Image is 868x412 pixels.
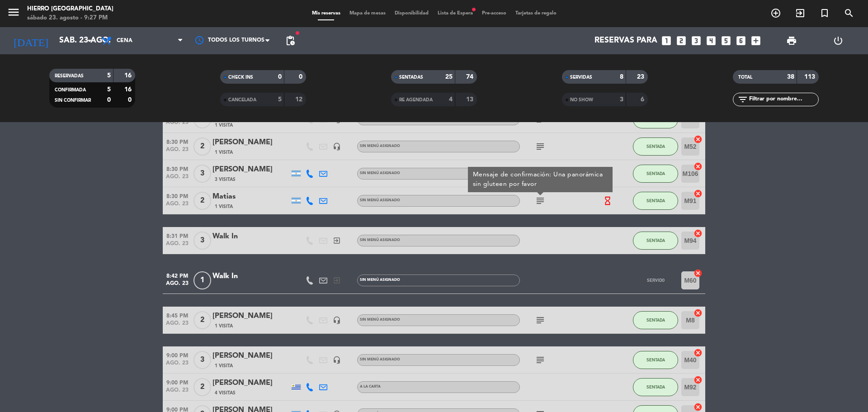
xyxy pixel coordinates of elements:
[193,271,211,289] span: 1
[535,195,546,206] i: subject
[215,176,236,183] span: 3 Visitas
[212,350,289,362] div: [PERSON_NAME]
[570,98,593,102] span: NO SHOW
[360,171,400,175] span: Sin menú asignado
[163,190,192,201] span: 8:30 PM
[212,191,289,203] div: Matias
[477,11,511,16] span: Pre-acceso
[646,198,665,203] span: SENTADA
[212,137,289,148] div: [PERSON_NAME]
[675,35,687,47] i: looks_two
[738,75,752,80] span: TOTAL
[815,27,861,54] div: LOG OUT
[163,280,192,291] span: ago. 23
[770,8,781,19] i: add_circle_outline
[693,189,703,198] i: cancel
[466,96,475,103] strong: 13
[7,31,55,51] i: [DATE]
[212,310,289,322] div: [PERSON_NAME]
[633,311,678,329] button: SENTADA
[360,278,400,282] span: Sin menú asignado
[193,311,211,329] span: 2
[646,357,665,362] span: SENTADA
[646,384,665,389] span: SENTADA
[215,389,236,397] span: 4 Visitas
[360,385,381,388] span: A la carta
[193,137,211,156] span: 2
[535,355,546,365] i: subject
[295,96,304,103] strong: 12
[212,377,289,389] div: [PERSON_NAME]
[433,11,477,16] span: Lista de Espera
[55,98,91,103] span: SIN CONFIRMAR
[27,14,113,23] div: sábado 23. agosto - 9:27 PM
[107,97,111,103] strong: 0
[511,11,561,16] span: Tarjetas de regalo
[228,98,256,102] span: CANCELADA
[844,8,854,19] i: search
[128,97,133,103] strong: 0
[647,278,665,283] span: SERVIDO
[693,269,703,278] i: cancel
[693,375,703,384] i: cancel
[449,96,453,103] strong: 4
[163,119,192,130] span: ago. 23
[163,377,192,387] span: 9:00 PM
[333,356,341,364] i: headset_mic
[215,149,233,156] span: 1 Visita
[163,320,192,331] span: ago. 23
[212,270,289,282] div: Walk In
[215,322,233,330] span: 1 Visita
[163,360,192,370] span: ago. 23
[633,137,678,156] button: SENTADA
[737,94,748,105] i: filter_list
[693,162,703,171] i: cancel
[535,141,546,152] i: subject
[633,165,678,183] button: SENTADA
[473,170,608,189] div: Mensaje de confirmación: Una panorámica sin gluteen por favor
[215,362,233,369] span: 1 Visita
[693,135,703,144] i: cancel
[84,35,95,46] i: arrow_drop_down
[124,72,133,79] strong: 16
[215,203,233,210] span: 1 Visita
[360,238,400,242] span: Sin menú asignado
[620,96,623,103] strong: 3
[163,201,192,211] span: ago. 23
[693,308,703,317] i: cancel
[193,351,211,369] span: 3
[107,72,111,79] strong: 5
[163,163,192,174] span: 8:30 PM
[390,11,433,16] span: Disponibilidad
[215,122,233,129] span: 1 Visita
[445,74,453,80] strong: 25
[212,164,289,175] div: [PERSON_NAME]
[285,35,296,46] span: pending_actions
[466,74,475,80] strong: 74
[690,35,702,47] i: looks_3
[307,11,345,16] span: Mis reservas
[646,238,665,243] span: SENTADA
[693,403,703,412] i: cancel
[633,351,678,369] button: SENTADA
[693,348,703,357] i: cancel
[163,230,192,241] span: 8:31 PM
[360,318,400,322] span: Sin menú asignado
[163,310,192,320] span: 8:45 PM
[720,35,732,47] i: looks_5
[646,317,665,322] span: SENTADA
[646,171,665,176] span: SENTADA
[333,142,341,151] i: headset_mic
[163,174,192,184] span: ago. 23
[819,8,830,19] i: turned_in_not
[295,30,300,36] span: fiber_manual_record
[163,387,192,398] span: ago. 23
[795,8,806,19] i: exit_to_app
[55,88,86,92] span: CONFIRMADA
[633,192,678,210] button: SENTADA
[750,35,762,47] i: add_box
[278,96,282,103] strong: 5
[693,229,703,238] i: cancel
[646,144,665,149] span: SENTADA
[163,136,192,147] span: 8:30 PM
